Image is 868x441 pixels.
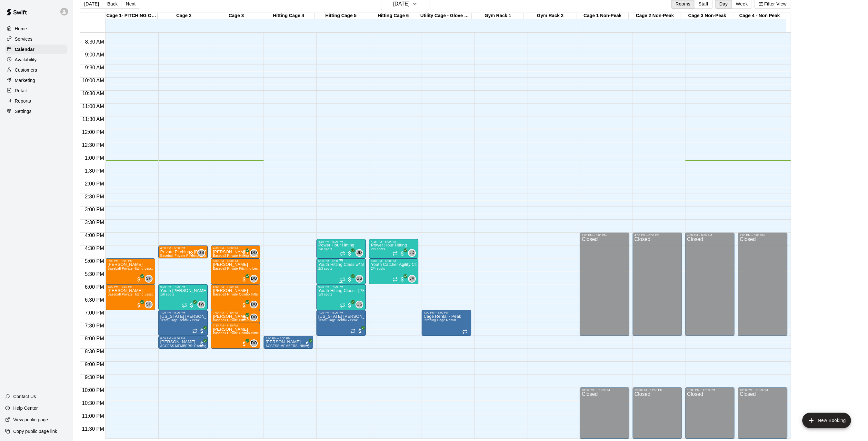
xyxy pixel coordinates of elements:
div: 5:00 PM – 6:00 PM [318,259,364,263]
span: J Davis [411,249,416,257]
p: Availability [15,56,37,63]
span: All customers have paid [199,341,205,347]
div: Home [5,24,67,34]
span: All customers have paid [241,302,247,308]
span: 2/3 spots filled [318,267,333,270]
div: Gym Rack 2 [524,13,576,19]
div: Hitting Cage 4 [262,13,314,19]
span: 1/6 spots filled [160,293,175,296]
div: Cage 3 Non-Peak [681,13,733,19]
div: Closed [740,392,785,441]
span: 8:30 AM [84,39,106,45]
span: 1:30 PM [83,168,106,174]
span: GS [356,301,362,308]
span: 10:00 AM [81,78,106,83]
div: 10:00 PM – 11:59 PM [582,388,627,392]
div: Dave Osteen [250,301,258,308]
p: Marketing [15,77,35,84]
span: Team Cage Rental - Peak [160,318,200,322]
div: Cage 1 Non-Peak [576,13,629,19]
div: 6:00 PM – 7:00 PM [318,285,364,288]
span: 10:00 PM [80,387,105,393]
div: 4:15 PM – 5:00 PM [318,240,364,243]
span: DO [251,340,257,346]
div: 10:00 PM – 11:59 PM: Closed [685,387,734,439]
div: 5:00 PM – 6:00 PM: Youth Catcher Agility Class - Vasquez [369,258,418,284]
a: Availability [5,55,67,65]
span: 12:00 PM [80,129,105,135]
p: View public page [13,416,48,423]
div: 7:30 PM – 8:30 PM: Nate Sikes [211,323,260,349]
div: Hitting Cage 6 [367,13,419,19]
div: 6:00 PM – 7:00 PM [107,285,153,288]
span: GS [198,250,204,256]
div: 10:00 PM – 11:59 PM: Closed [738,387,787,439]
span: DO [251,250,257,256]
div: 10:00 PM – 11:59 PM [740,388,785,392]
div: Closed [582,237,627,338]
div: Gym Rack 1 [472,13,524,19]
div: 4:00 PM – 8:00 PM [634,234,680,237]
span: 5:30 PM [83,271,106,277]
span: Recurring event [182,303,187,308]
div: Reports [5,96,67,106]
span: 6:00 PM [83,284,106,290]
div: Cage 4 - Non Peak [733,13,785,19]
div: Closed [634,392,680,441]
span: All customers have paid [346,276,353,283]
div: 5:00 PM – 6:00 PM [213,259,258,263]
div: 7:30 PM – 8:30 PM [213,324,258,327]
span: 10:30 AM [81,91,106,96]
div: Jonathan Vasquez [408,275,416,283]
span: All customers have paid [346,302,353,308]
div: Closed [687,392,733,441]
div: 4:00 PM – 8:00 PM: Closed [633,233,682,336]
div: J Davis [355,249,363,257]
div: 5:00 PM – 6:00 PM: Ben Elkins [105,258,155,284]
span: Baseball Private Hitting Lesson - 30 minutes [213,254,281,257]
span: Team Cage Rental - Peak [318,318,358,322]
span: 11:30 PM [80,426,105,432]
span: 6:30 PM [83,297,106,303]
div: Customers [5,65,67,75]
span: Recurring event [340,303,345,308]
span: All customers have paid [357,328,363,334]
span: 4:30 PM [83,246,106,251]
span: 7:00 PM [83,310,106,316]
span: 2/4 spots filled [371,267,385,270]
div: 4:30 PM – 5:00 PM [160,246,206,250]
div: Closed [634,237,680,338]
span: Baseball Private Combo Hitting/Pitching Lesson - 60 minutes [213,293,306,296]
span: Gage Scribner [358,275,363,283]
div: 7:00 PM – 8:00 PM: Texas Sandlot - Rogers [158,310,208,336]
div: 7:00 PM – 8:00 PM: Texas Sandlot - Rogers [316,310,366,336]
span: 2:30 PM [83,194,106,199]
div: Steve Firsich [145,275,153,283]
span: 9:30 PM [83,375,106,380]
p: Copy public page link [13,428,57,435]
span: All customers have paid [399,276,405,283]
span: 9:00 PM [83,362,106,367]
span: 4:00 PM [83,233,106,238]
span: Recurring event [350,328,355,334]
div: 5:00 PM – 6:00 PM: Grant Everitt [211,258,260,284]
span: All customers have paid [136,302,142,308]
div: 10:00 PM – 11:59 PM: Closed [633,387,682,439]
div: 5:00 PM – 6:00 PM [371,259,416,263]
div: 4:00 PM – 8:00 PM: Closed [580,233,629,336]
span: Baseball Private Pitching Lesson - 30 minutes [160,254,231,257]
div: Retail [5,86,67,95]
div: Dave Osteen [250,339,258,347]
div: 4:00 PM – 8:00 PM [582,234,627,237]
span: J Davis [358,249,363,257]
div: Closed [740,237,785,338]
a: Services [5,34,67,44]
span: 9:30 AM [84,65,106,70]
p: Help Center [13,405,38,411]
span: Baseball Private Pitching Lesson - 30 minutes [213,318,283,322]
span: All customers have paid [188,302,195,308]
span: Recurring event [340,251,345,256]
span: Steve Firsich [147,275,153,283]
span: All customers have paid [241,276,247,283]
span: Jonathan Vasquez [411,275,416,283]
